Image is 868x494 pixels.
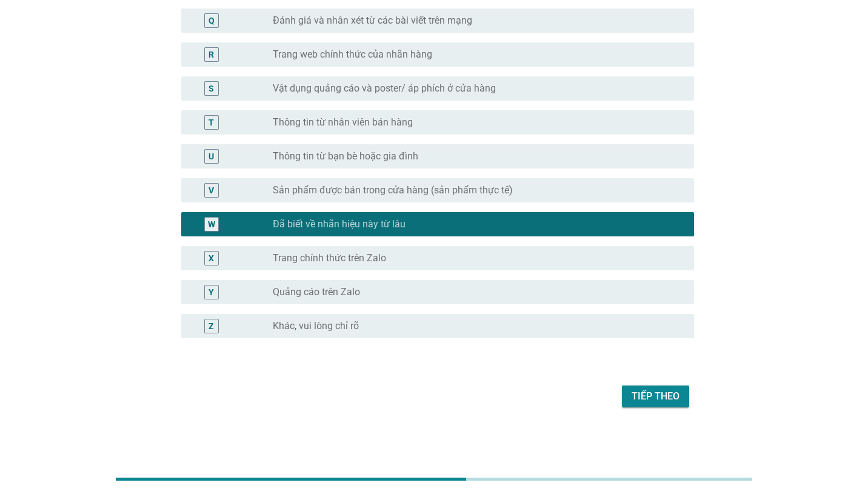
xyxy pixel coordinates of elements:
div: X [209,252,214,264]
label: Sản phẩm được bán trong cửa hàng (sản phẩm thực tế) [273,184,513,196]
label: Vật dụng quảng cáo và poster/ áp phích ở cửa hàng [273,82,496,95]
div: V [209,184,214,196]
div: R [209,48,214,61]
label: Trang chính thức trên Zalo [273,252,386,264]
label: Quảng cáo trên Zalo [273,286,360,298]
label: Khác, vui lòng chỉ rõ [273,320,359,332]
div: Tiếp theo [632,389,679,404]
label: Đã biết về nhãn hiệu này từ lâu [273,218,406,230]
div: Y [209,285,214,298]
div: U [209,150,214,162]
button: Tiếp theo [622,386,689,407]
label: Trang web chính thức của nhãn hàng [273,48,432,61]
div: S [209,82,214,95]
label: Đánh giá và nhân xét từ các bài viết trên mạng [273,15,472,27]
div: W [208,218,215,230]
div: T [209,116,214,129]
label: Thông tin từ bạn bè hoặc gia đình [273,150,418,162]
div: Z [209,319,214,332]
div: Q [209,14,215,27]
label: Thông tin từ nhân viên bán hàng [273,116,413,129]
